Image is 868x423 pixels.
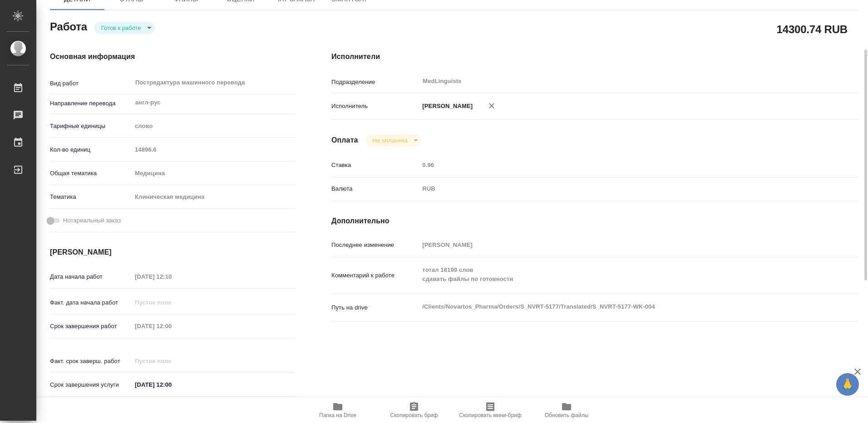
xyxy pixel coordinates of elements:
p: Факт. дата начала работ [50,298,132,307]
p: Последнее изменение [331,241,419,250]
p: Направление перевода [50,99,132,108]
p: Ставка [331,161,419,170]
input: ✎ Введи что-нибудь [132,378,211,391]
input: Пустое поле [132,270,211,283]
button: Не оплачена [370,137,410,144]
input: Пустое поле [132,320,211,333]
p: Тарифные единицы [50,122,132,131]
input: Пустое поле [419,158,814,172]
input: Пустое поле [132,296,211,309]
p: [PERSON_NAME] [419,102,473,111]
h4: [PERSON_NAME] [50,247,295,258]
p: Факт. срок заверш. работ [50,357,132,366]
h2: Работа [50,18,87,34]
h2: 14300.74 RUB [777,21,848,37]
div: RUB [419,181,814,197]
p: Вид работ [50,79,132,88]
h4: Оплата [331,135,358,146]
p: Подразделение [331,78,419,87]
span: Скопировать мини-бриф [459,412,521,418]
textarea: тотал 18199 слов сдавать файлы по готовности [419,262,814,287]
button: Скопировать мини-бриф [452,398,528,423]
p: Кол-во единиц [50,145,132,154]
input: Пустое поле [132,354,211,368]
p: Срок завершения работ [50,322,132,331]
button: Обновить файлы [528,398,605,423]
div: Медицина [132,166,295,181]
p: Путь на drive [331,303,419,312]
p: Тематика [50,192,132,202]
button: Готов к работе [99,24,144,32]
div: Готов к работе [365,134,421,147]
p: Дата начала работ [50,272,132,281]
input: Пустое поле [419,238,814,251]
p: Общая тематика [50,169,132,178]
div: слово [132,118,295,134]
p: Срок завершения услуги [50,380,132,389]
button: Удалить исполнителя [482,96,502,116]
button: Скопировать бриф [376,398,452,423]
h4: Исполнители [331,51,858,62]
textarea: /Clients/Novartos_Pharma/Orders/S_NVRT-5177/Translated/S_NVRT-5177-WK-004 [419,299,814,315]
p: Комментарий к работе [331,271,419,280]
span: Папка на Drive [319,412,356,418]
div: Готов к работе [94,22,155,34]
input: Пустое поле [132,143,295,156]
p: Исполнитель [331,102,419,111]
span: Обновить файлы [545,412,589,418]
button: 🙏 [836,373,859,396]
p: Валюта [331,184,419,193]
div: Клиническая медицина [132,189,295,205]
span: Нотариальный заказ [63,216,121,225]
h4: Дополнительно [331,216,858,226]
h4: Основная информация [50,51,295,62]
span: Скопировать бриф [390,412,438,418]
span: 🙏 [840,375,855,394]
button: Папка на Drive [300,398,376,423]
